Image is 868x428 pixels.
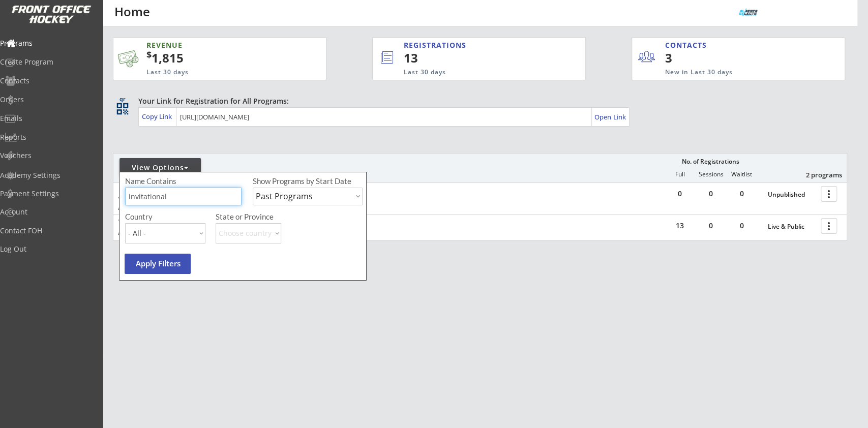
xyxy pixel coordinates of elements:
[821,218,837,234] button: more_vert
[404,68,544,77] div: Last 30 days
[696,171,726,178] div: Sessions
[665,190,695,197] div: 0
[727,222,757,229] div: 0
[665,40,711,50] div: CONTACTS
[665,171,695,178] div: Full
[216,213,361,221] div: State or Province
[665,222,695,229] div: 13
[768,191,816,198] div: Unpublished
[125,177,205,185] div: Name Contains
[125,254,191,274] button: Apply Filters
[138,96,816,106] div: Your Link for Registration for All Programs:
[665,49,728,67] div: 3
[118,229,274,235] div: [DATE] - [DATE]
[142,112,174,121] div: Copy Link
[115,101,130,116] button: qr_code
[768,223,816,230] div: Live & Public
[726,171,757,178] div: Waitlist
[727,190,757,197] div: 0
[253,177,361,185] div: Show Programs by Start Date
[821,186,837,202] button: more_vert
[404,40,538,50] div: REGISTRATIONS
[594,113,626,121] div: Open Link
[118,218,277,227] div: WINTER BREAK SHOOT TO SCORE
[696,222,726,229] div: 0
[125,213,205,221] div: Country
[146,68,277,77] div: Last 30 days
[146,48,152,60] sup: $
[146,40,277,50] div: REVENUE
[118,204,274,210] div: [DATE] - [DATE]
[118,186,277,203] div: [DATE]-[DATE] TECHNICAL SKATING | w/[PERSON_NAME]
[116,96,128,103] div: qr
[594,110,626,124] a: Open Link
[696,190,726,197] div: 0
[146,49,294,67] div: 1,815
[789,170,842,179] div: 2 programs
[404,49,551,67] div: 13
[665,68,797,77] div: New in Last 30 days
[119,163,201,173] div: View Options
[679,158,742,165] div: No. of Registrations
